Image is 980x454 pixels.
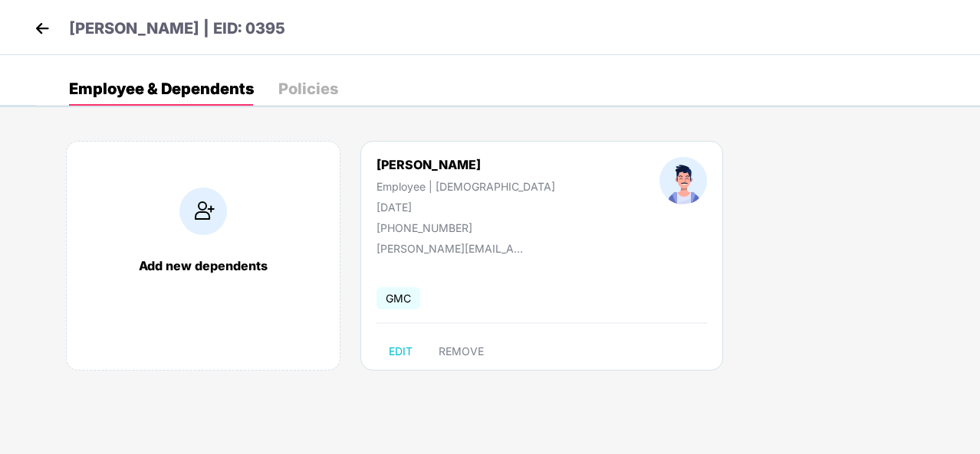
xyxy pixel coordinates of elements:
[179,188,227,235] img: addIcon
[278,81,338,96] div: Policies
[377,221,555,234] div: [PHONE_NUMBER]
[439,345,484,358] span: REMOVE
[377,201,555,214] div: [DATE]
[659,157,707,204] img: profileImage
[377,287,420,309] span: GMC
[82,258,324,273] div: Add new dependents
[69,81,254,96] div: Employee & Dependents
[377,180,555,193] div: Employee | [DEMOGRAPHIC_DATA]
[426,339,496,364] button: REMOVE
[389,345,413,358] span: EDIT
[69,17,285,41] p: [PERSON_NAME] | EID: 0395
[377,242,530,255] div: [PERSON_NAME][EMAIL_ADDRESS][DOMAIN_NAME]
[377,157,555,172] div: [PERSON_NAME]
[377,339,425,364] button: EDIT
[31,17,54,40] img: back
